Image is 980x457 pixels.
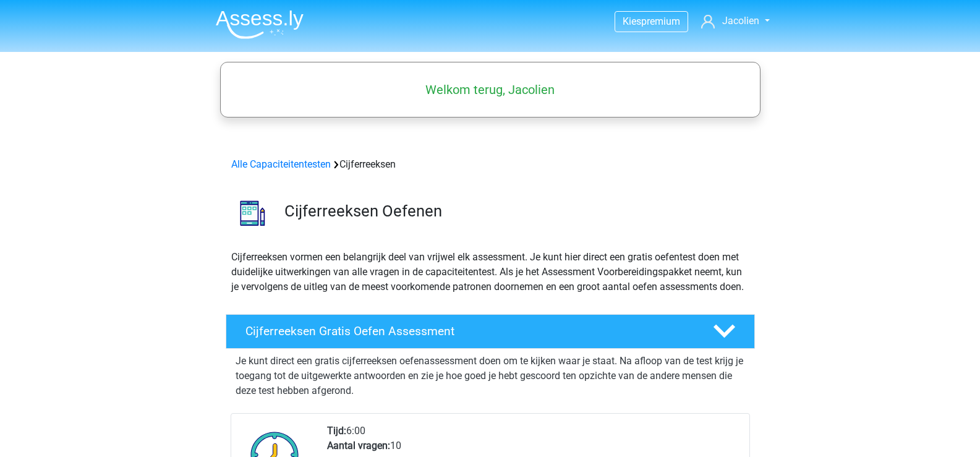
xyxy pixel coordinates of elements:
span: Kies [623,15,641,27]
img: cijferreeksen [226,187,279,239]
div: Cijferreeksen [226,157,754,172]
span: Jacolien [722,15,759,27]
a: Cijferreeksen Gratis Oefen Assessment [221,314,760,349]
h3: Cijferreeksen Oefenen [284,202,745,221]
h5: Welkom terug, Jacolien [226,82,754,97]
p: Je kunt direct een gratis cijferreeksen oefenassessment doen om te kijken waar je staat. Na afloo... [236,354,745,398]
img: Assessly [216,10,304,39]
b: Tijd: [327,425,346,437]
p: Cijferreeksen vormen een belangrijk deel van vrijwel elk assessment. Je kunt hier direct een grat... [231,250,749,294]
a: Kiespremium [615,13,688,30]
b: Aantal vragen: [327,440,390,451]
h4: Cijferreeksen Gratis Oefen Assessment [245,324,693,338]
a: Jacolien [696,14,774,28]
span: premium [641,15,680,27]
a: Alle Capaciteitentesten [231,158,331,170]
